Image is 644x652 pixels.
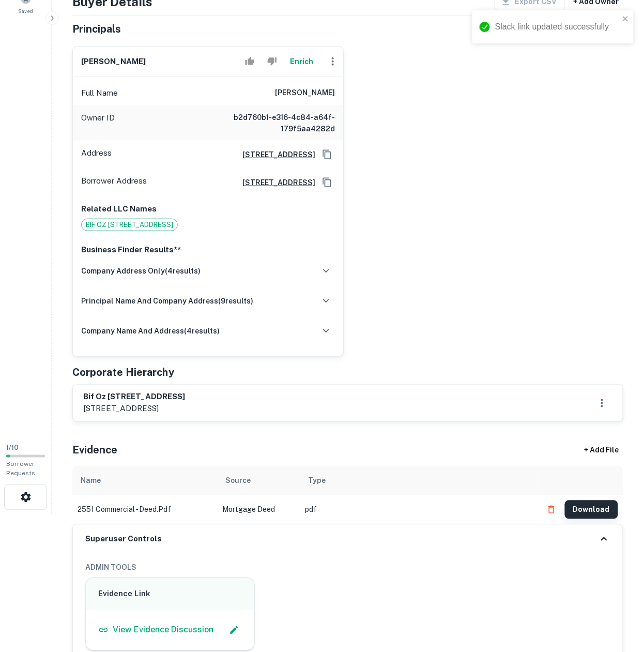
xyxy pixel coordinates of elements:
button: Edit Slack Link [226,623,242,638]
button: close [622,14,630,24]
div: Source [225,475,251,487]
span: BIF OZ [STREET_ADDRESS] [82,220,177,230]
h6: company address only ( 4 results) [81,265,201,277]
span: 1 / 10 [6,444,19,452]
td: Mortgage Deed [217,495,300,524]
h6: principal name and company address ( 9 results) [81,295,253,307]
h6: Evidence Link [98,588,242,600]
h6: Superuser Controls [85,534,162,545]
td: pdf [300,495,537,524]
button: Download [565,501,618,519]
p: Address [81,147,112,162]
p: Related LLC Names [81,203,335,215]
p: View Evidence Discussion [113,624,213,636]
th: Type [300,466,537,495]
p: Business Finder Results** [81,244,335,256]
h5: Principals [72,21,121,37]
button: Delete file [542,502,561,518]
button: Accept [241,51,259,72]
h6: company name and address ( 4 results) [81,325,220,337]
button: Copy Address [319,147,335,162]
div: + Add File [565,442,638,460]
h6: [PERSON_NAME] [81,56,146,68]
span: Saved [19,7,34,15]
div: Name [81,475,101,487]
button: Copy Address [319,175,335,190]
h6: b2d760b1-e316-4c84-a64f-179f5aa4282d [211,112,335,134]
th: Name [72,466,217,495]
div: Type [308,475,326,487]
h6: [PERSON_NAME] [275,87,335,99]
div: Slack link updated successfully [495,21,619,33]
iframe: Chat Widget [592,569,644,619]
td: 2551 commercial - deed.pdf [72,495,217,524]
a: View Evidence Discussion [98,624,213,636]
span: Borrower Requests [6,461,35,477]
div: scrollable content [72,466,623,524]
h6: bif oz [STREET_ADDRESS] [83,391,185,403]
button: Enrich [285,51,318,72]
th: Source [217,466,300,495]
p: Full Name [81,87,118,99]
p: Owner ID [81,112,115,134]
a: [STREET_ADDRESS] [234,177,315,188]
p: Borrower Address [81,175,147,190]
button: Reject [263,51,281,72]
h5: Evidence [72,443,117,458]
p: [STREET_ADDRESS] [83,403,185,415]
a: [STREET_ADDRESS] [234,149,315,160]
h5: Corporate Hierarchy [72,365,174,381]
h6: ADMIN TOOLS [85,562,610,573]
